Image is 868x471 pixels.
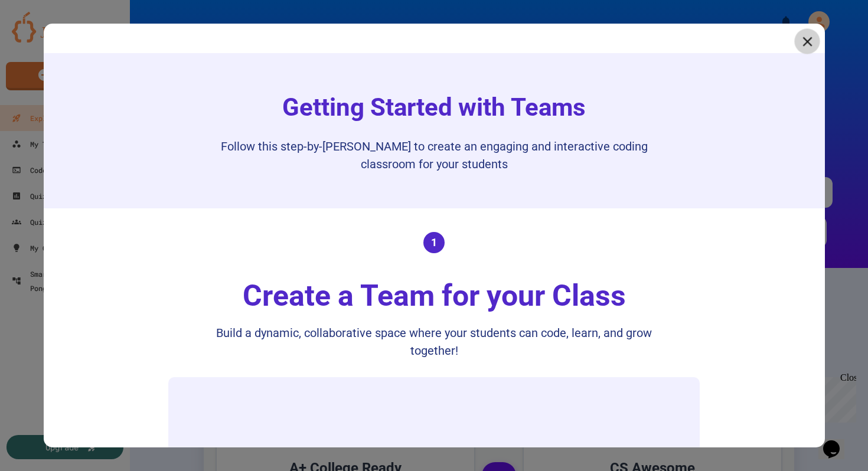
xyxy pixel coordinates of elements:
div: Build a dynamic, collaborative space where your students can code, learn, and grow together! [198,324,670,359]
div: 1 [423,232,445,253]
h1: Getting Started with Teams [270,89,598,126]
div: Chat with us now!Close [5,5,81,75]
p: Follow this step-by-[PERSON_NAME] to create an engaging and interactive coding classroom for your... [198,138,670,173]
div: Create a Team for your Class [231,274,638,318]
